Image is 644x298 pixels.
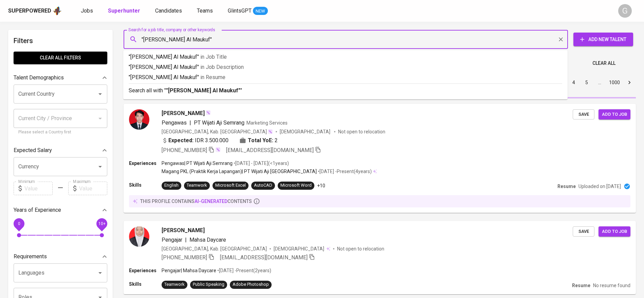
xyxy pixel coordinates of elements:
div: Microsoft Excel [215,182,246,189]
p: Please select a Country first [18,129,103,136]
span: Add New Talent [579,35,628,44]
p: Talent Demographics [14,74,64,82]
button: Open [95,268,105,278]
button: Add to job [599,226,630,237]
span: [EMAIL_ADDRESS][DOMAIN_NAME] [226,147,314,153]
span: Pengajar [162,237,182,243]
p: Resume [572,282,590,289]
p: Uploaded on [DATE] [578,183,621,190]
span: Jobs [81,7,93,14]
div: Superpowered [8,7,51,15]
span: in Job Title [200,54,227,60]
p: Requirements [14,253,47,261]
div: Expected Salary [14,144,107,157]
span: | [189,119,191,127]
button: Go to page 1000 [607,77,622,88]
span: Clear All filters [19,54,102,62]
span: [PERSON_NAME] [162,226,205,235]
p: Years of Experience [14,206,61,214]
p: • [DATE] - Present ( 4 years ) [317,168,372,175]
span: in Resume [200,74,225,80]
a: Superhunter [108,7,142,15]
span: 10+ [98,221,105,226]
button: Add to job [599,109,630,120]
span: Marketing Services [246,120,288,126]
button: Go to page 4 [568,77,579,88]
input: Value [24,182,53,195]
p: "[PERSON_NAME] Al Maukuf" [129,63,562,71]
div: English [164,182,179,189]
a: Candidates [155,7,183,15]
span: AI-generated [195,199,227,204]
img: 806d1eb1c69130c928b2910a056393c2.jpg [129,109,149,130]
span: 0 [18,221,20,226]
button: Open [95,162,105,171]
input: Value [79,182,107,195]
div: Years of Experience [14,203,107,217]
p: No resume found [593,282,630,289]
a: Superpoweredapp logo [8,6,62,16]
span: Add to job [602,111,627,118]
p: Skills [129,281,162,287]
span: Teams [197,7,213,14]
span: 2 [275,136,278,145]
a: [PERSON_NAME]Pengawas|PT Wijati Aji SemrangMarketing Services[GEOGRAPHIC_DATA], Kab. [GEOGRAPHIC_... [124,104,636,213]
a: Teams [197,7,214,15]
button: Open [95,89,105,99]
div: … [594,79,605,86]
span: Candidates [155,7,182,14]
span: in Job Description [200,64,244,70]
span: PT Wijati Aji Semrang [194,119,244,126]
div: AutoCAD [254,182,272,189]
p: • [DATE] - Present ( 2 years ) [216,267,271,274]
button: Clear [556,35,566,44]
span: | [185,236,187,244]
span: [PHONE_NUMBER] [162,254,207,261]
div: Adobe Photoshop [233,281,269,288]
span: NEW [253,8,268,15]
b: Expected: [168,136,194,145]
p: • [DATE] - [DATE] ( <1 years ) [233,160,289,167]
p: Magang PKL (Praktik Kerja Lapangan) | PT Wijati Aji [GEOGRAPHIC_DATA] [162,168,317,175]
p: Not open to relocation [337,245,384,252]
span: [PERSON_NAME] [162,109,205,117]
button: Save [573,109,594,120]
p: Expected Salary [14,146,52,154]
span: GlintsGPT [228,7,252,14]
p: +10 [317,182,325,189]
a: GlintsGPT NEW [228,7,268,15]
p: Skills [129,182,162,188]
p: Pengawas | PT Wijati Aji Semrang [162,160,233,167]
div: Requirements [14,250,107,263]
img: magic_wand.svg [268,129,273,134]
p: "[PERSON_NAME] Al Maukuf" [129,73,562,81]
p: Experiences [129,267,162,274]
div: Teamwork [164,281,185,288]
img: f0f460e6-acf5-44d2-a3f8-77261a231da5.jpg [129,226,149,247]
span: Pengawas [162,119,187,126]
nav: pagination navigation [516,77,636,88]
a: Jobs [81,7,94,15]
b: "[PERSON_NAME] Al Maukuf" [166,87,240,94]
img: app logo [53,6,62,16]
p: Experiences [129,160,162,167]
span: Save [576,111,591,118]
span: [PHONE_NUMBER] [162,147,207,153]
div: Microsoft Word [280,182,312,189]
span: [DEMOGRAPHIC_DATA] [274,245,325,252]
div: Public Speaking [193,281,224,288]
b: Superhunter [108,7,140,14]
img: magic_wand.svg [215,147,221,152]
img: magic_wand.svg [205,110,211,115]
span: Add to job [602,228,627,236]
a: [PERSON_NAME]Pengajar|Mahsa Daycare[GEOGRAPHIC_DATA], Kab. [GEOGRAPHIC_DATA][DEMOGRAPHIC_DATA] No... [124,221,636,294]
button: Clear All [590,57,618,70]
p: Pengajar | Mahsa Daycare [162,267,216,274]
button: Add New Talent [573,33,633,46]
b: Total YoE: [248,136,273,145]
div: [GEOGRAPHIC_DATA], Kab. [GEOGRAPHIC_DATA] [162,245,267,252]
div: [GEOGRAPHIC_DATA], Kab. [GEOGRAPHIC_DATA] [162,128,273,135]
div: Talent Demographics [14,71,107,85]
button: Save [573,226,594,237]
p: Not open to relocation [338,128,385,135]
